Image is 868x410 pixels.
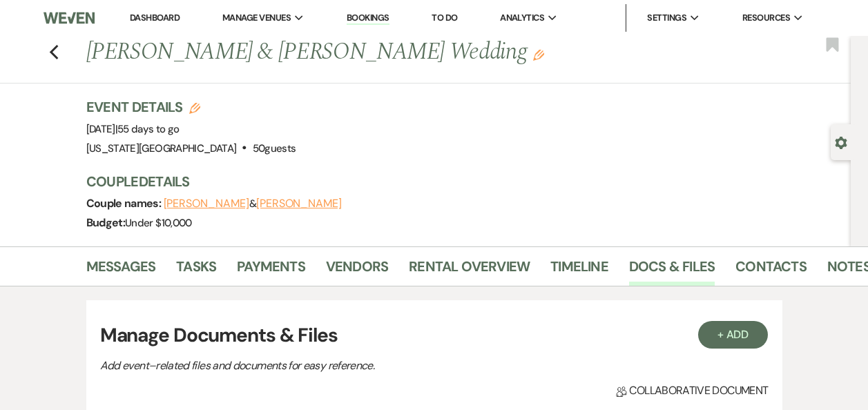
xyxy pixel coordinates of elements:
span: Couple names: [86,196,164,211]
span: Settings [647,11,686,25]
button: Open lead details [835,135,847,148]
button: [PERSON_NAME] [164,198,249,209]
span: [DATE] [86,122,180,136]
a: Dashboard [130,12,180,23]
span: Under $10,000 [125,216,192,230]
a: Docs & Files [629,255,715,286]
a: Timeline [550,255,608,286]
h3: Event Details [86,97,296,117]
img: Weven Logo [44,3,95,32]
span: | [115,122,180,136]
h3: Couple Details [86,172,838,191]
span: 55 days to go [117,122,180,136]
a: Messages [86,255,156,286]
p: Add event–related files and documents for easy reference. [100,357,584,375]
span: & [164,197,342,211]
a: Payments [237,255,305,286]
a: To Do [432,12,457,23]
span: 50 guests [253,141,296,155]
a: Rental Overview [409,255,530,286]
h1: [PERSON_NAME] & [PERSON_NAME] Wedding [86,36,693,69]
span: Manage Venues [222,11,291,25]
span: Resources [742,11,790,25]
button: Edit [533,48,544,61]
button: [PERSON_NAME] [256,198,342,209]
span: Collaborative document [616,382,768,399]
a: Tasks [176,255,216,286]
span: Analytics [500,11,544,25]
h3: Manage Documents & Files [100,321,769,350]
a: Bookings [347,12,389,25]
span: [US_STATE][GEOGRAPHIC_DATA] [86,141,237,155]
a: Vendors [326,255,388,286]
a: Contacts [735,255,807,286]
button: + Add [698,321,769,349]
span: Budget: [86,215,126,230]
